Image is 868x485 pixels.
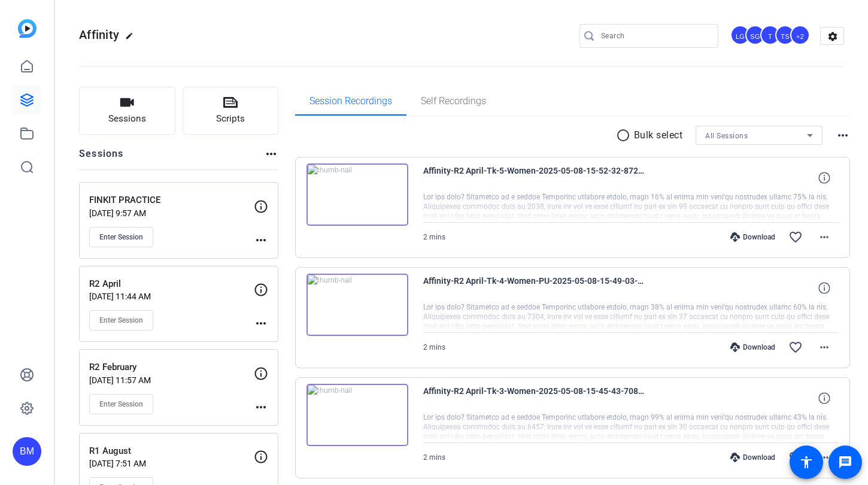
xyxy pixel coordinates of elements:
span: Self Recordings [421,96,486,106]
span: Enter Session [99,232,143,242]
div: BM [13,437,41,466]
mat-icon: settings [821,28,845,46]
mat-icon: favorite_border [788,450,803,465]
p: [DATE] 11:44 AM [89,292,254,301]
mat-icon: favorite_border [788,230,803,244]
span: Sessions [108,112,146,126]
mat-icon: more_horiz [254,316,268,331]
p: R2 April [89,277,254,291]
div: +2 [790,25,810,45]
div: T [760,25,780,45]
span: Affinity-R2 April-Tk-4-Women-PU-2025-05-08-15-49-03-050-0 [423,274,645,302]
span: 2 mins [423,453,445,462]
h2: Sessions [79,147,124,169]
button: Enter Session [89,394,153,414]
ngx-avatar: Laura Garfield [730,25,751,46]
img: blue-gradient.svg [18,19,37,38]
mat-icon: message [838,455,852,469]
div: SG [745,25,765,45]
mat-icon: more_horiz [254,400,268,414]
div: TS [775,25,795,45]
button: Scripts [183,87,279,135]
mat-icon: more_horiz [817,450,831,465]
mat-icon: more_horiz [264,147,278,161]
img: thumb-nail [306,384,408,446]
mat-icon: more_horiz [254,233,268,247]
mat-icon: edit [125,32,139,46]
span: Session Recordings [309,96,392,106]
img: thumb-nail [306,163,408,226]
span: Affinity-R2 April-Tk-5-Women-2025-05-08-15-52-32-872-0 [423,163,645,192]
span: Enter Session [99,316,143,325]
button: Sessions [79,87,175,135]
mat-icon: favorite_border [788,340,803,354]
mat-icon: more_horiz [836,128,850,143]
mat-icon: accessibility [799,455,814,469]
p: [DATE] 11:57 AM [89,375,254,385]
p: R2 February [89,360,254,374]
img: thumb-nail [306,274,408,336]
div: Download [724,453,781,462]
button: Enter Session [89,227,153,247]
span: Affinity-R2 April-Tk-3-Women-2025-05-08-15-45-43-708-0 [423,384,645,413]
span: All Sessions [705,132,748,140]
div: LG [730,25,750,45]
span: Affinity [79,28,119,42]
span: Enter Session [99,399,143,409]
p: Bulk select [634,128,683,143]
span: Scripts [216,112,245,126]
mat-icon: radio_button_unchecked [616,128,634,143]
mat-icon: more_horiz [817,340,831,354]
p: [DATE] 9:57 AM [89,208,254,218]
div: Download [724,342,781,352]
span: 2 mins [423,233,445,241]
span: 2 mins [423,343,445,351]
p: [DATE] 7:51 AM [89,459,254,468]
button: Enter Session [89,310,153,331]
ngx-avatar: Tracy Shaw [775,25,796,46]
ngx-avatar: Taylor [760,25,781,46]
div: Download [724,232,781,242]
mat-icon: more_horiz [817,230,831,244]
ngx-avatar: Sharon Gottula [745,25,766,46]
input: Search [601,29,709,43]
p: FINKIT PRACTICE [89,193,254,207]
p: R1 August [89,444,254,458]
